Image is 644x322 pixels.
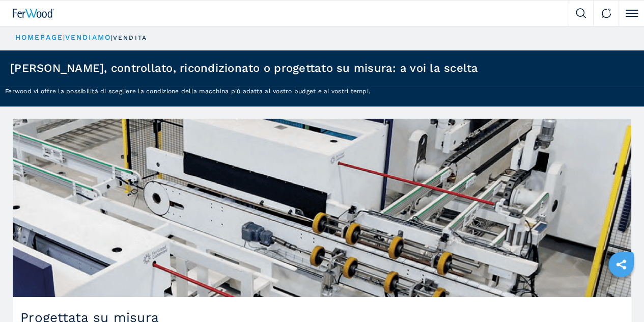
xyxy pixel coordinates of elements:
[13,9,54,18] img: Ferwood
[13,119,631,297] img: Progettata su misura
[619,1,644,26] button: Click to toggle menu
[10,63,479,74] h1: [PERSON_NAME], controllato, ricondizionato o progettato su misura: a voi la scelta
[113,34,147,42] p: vendita
[601,276,636,314] iframe: Chat
[63,34,65,41] span: |
[601,8,611,18] img: Contact us
[608,252,634,277] a: sharethis
[15,33,63,41] a: HOMEPAGE
[65,33,111,41] a: vendiamo
[576,8,586,18] img: Search
[111,34,113,41] span: |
